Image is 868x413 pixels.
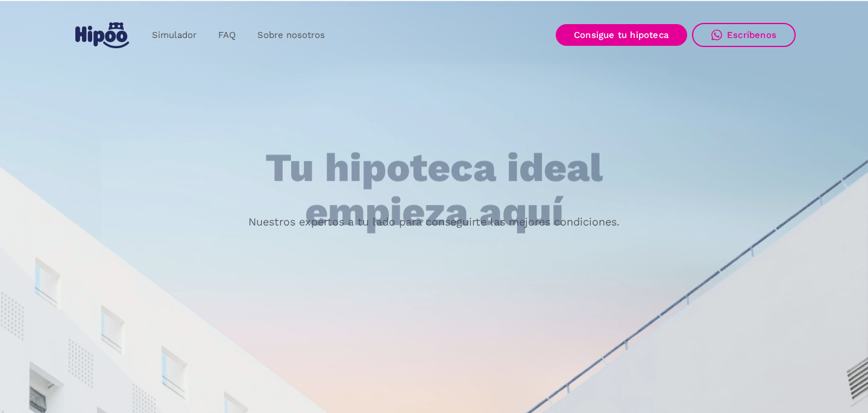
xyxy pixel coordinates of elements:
[207,24,247,47] a: FAQ
[206,147,662,234] h1: Tu hipoteca ideal empieza aquí
[247,24,336,47] a: Sobre nosotros
[727,30,776,40] div: Escríbenos
[692,23,796,47] a: Escríbenos
[141,24,207,47] a: Simulador
[556,24,687,46] a: Consigue tu hipoteca
[72,17,131,53] a: home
